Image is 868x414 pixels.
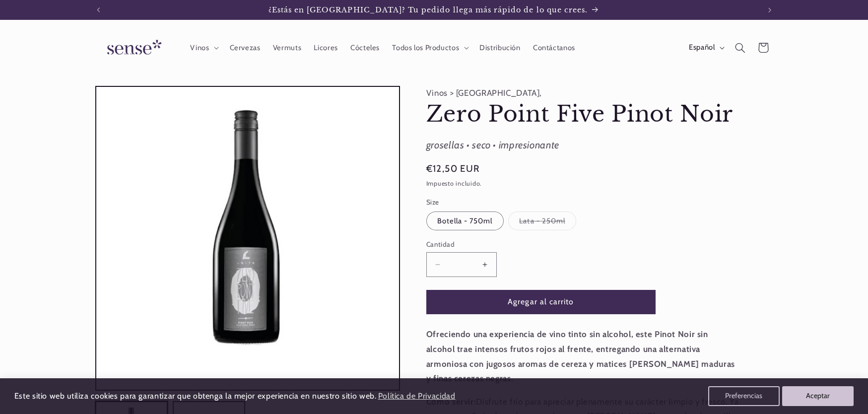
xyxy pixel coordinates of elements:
span: Cervezas [230,43,261,53]
summary: Todos los Productos [386,37,473,59]
span: Vinos [190,43,209,53]
a: Cócteles [344,37,386,59]
span: Este sitio web utiliza cookies para garantizar que obtenga la mejor experiencia en nuestro sitio ... [14,391,377,401]
button: Preferencias [708,386,780,406]
summary: Búsqueda [729,36,752,59]
summary: Vinos [184,37,223,59]
span: Contáctanos [533,43,575,53]
span: Distribución [479,43,521,53]
label: Botella - 750ml [426,211,504,230]
span: Cócteles [350,43,380,53]
a: Política de Privacidad (opens in a new tab) [376,388,457,405]
img: Sense [95,34,170,62]
label: Lata - 250ml [508,211,576,230]
h1: Zero Point Five Pinot Noir [426,100,739,129]
button: Agregar al carrito [426,290,656,314]
span: Licores [314,43,337,53]
a: Distribución [473,37,527,59]
button: Aceptar [782,386,854,406]
span: €12,50 EUR [426,162,480,176]
div: grosellas • seco • impresionante [426,137,739,154]
a: Sense [91,30,174,66]
span: Todos los Productos [392,43,459,53]
a: Vermuts [267,37,308,59]
label: Cantidad [426,239,656,249]
button: Español [682,38,729,58]
span: Vermuts [273,43,301,53]
strong: Ofreciendo una experiencia de vino tinto sin alcohol, este Pinot Noir sin alcohol trae intensos f... [426,329,735,383]
a: Contáctanos [527,37,581,59]
legend: Size [426,197,440,207]
span: ¿Estás en [GEOGRAPHIC_DATA]? Tu pedido llega más rápido de lo que crees. [268,5,588,14]
span: Español [689,42,715,53]
a: Cervezas [223,37,267,59]
div: Impuesto incluido. [426,179,739,189]
a: Licores [308,37,344,59]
